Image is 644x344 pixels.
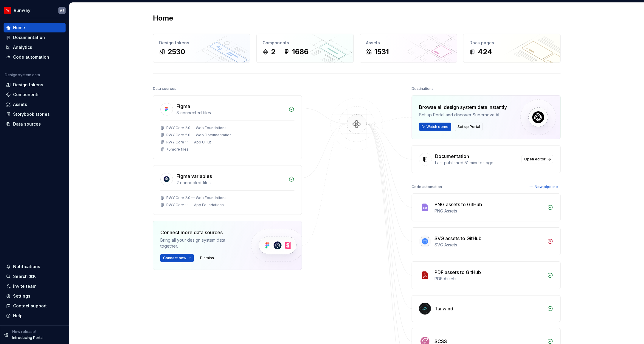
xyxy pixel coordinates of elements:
[60,8,64,13] div: AJ
[4,291,66,301] a: Settings
[176,173,212,180] div: Figma variables
[4,262,66,271] button: Notifications
[469,40,554,46] div: Docs pages
[200,256,214,260] span: Dismiss
[13,54,49,60] div: Code automation
[4,90,66,99] a: Components
[435,160,518,166] div: Last published 51 minutes ago
[419,104,507,111] div: Browse all design system data instantly
[4,33,66,42] a: Documentation
[455,123,483,131] button: Set up Portal
[12,335,44,340] p: Introducing Portal
[160,229,241,236] div: Connect more data sources
[153,165,302,215] a: Figma variables2 connected filesRWY Core 2.0 — Web FoundationsRWY Core 1.1 — App Foundations
[426,124,449,129] span: Watch demo
[166,203,224,207] div: RWY Core 1.1 — App Foundations
[166,133,232,137] div: RWY Core 2.0 — Web Documentation
[13,111,50,117] div: Storybook stories
[160,254,194,262] button: Connect new
[153,85,176,93] div: Data sources
[4,7,11,14] img: 6b187050-a3ed-48aa-8485-808e17fcee26.png
[166,126,226,130] div: RWY Core 2.0 — Web Foundations
[166,140,211,145] div: RWY Core 1.1 — App UI Kit
[163,256,186,260] span: Connect new
[166,196,226,200] div: RWY Core 2.0 — Web Foundations
[160,237,241,249] div: Bring all your design system data together.
[13,82,43,88] div: Design tokens
[434,276,544,282] div: PDF Assets
[524,157,546,162] span: Open editor
[4,282,66,291] a: Invite team
[1,4,68,17] button: RunwayAJ
[263,40,347,46] div: Components
[13,293,30,299] div: Settings
[159,40,244,46] div: Design tokens
[176,110,285,116] div: 8 connected files
[374,47,389,57] div: 1531
[4,52,66,62] a: Code automation
[360,34,457,63] a: Assets1531
[457,124,480,129] span: Set up Portal
[478,47,492,57] div: 424
[13,101,27,107] div: Assets
[412,85,434,93] div: Destinations
[197,254,217,262] button: Dismiss
[4,119,66,129] a: Data sources
[13,121,41,127] div: Data sources
[292,47,308,57] div: 1686
[522,155,553,163] a: Open editor
[366,40,451,46] div: Assets
[176,103,190,110] div: Figma
[535,184,558,189] span: New pipeline
[167,47,185,57] div: 2530
[153,34,250,63] a: Design tokens2530
[4,301,66,311] button: Contact support
[13,264,40,270] div: Notifications
[434,201,482,208] div: PNG assets to GitHub
[4,23,66,32] a: Home
[434,208,544,214] div: PNG Assets
[13,273,36,279] div: Search ⌘K
[434,305,453,312] div: Tailwind
[4,272,66,281] button: Search ⌘K
[4,110,66,119] a: Storybook stories
[5,73,40,77] div: Design system data
[166,147,189,152] div: + 5 more files
[13,44,32,50] div: Analytics
[13,92,40,98] div: Components
[12,329,36,334] p: New release!
[13,283,36,289] div: Invite team
[4,43,66,52] a: Analytics
[176,180,285,186] div: 2 connected files
[13,303,47,309] div: Contact support
[256,34,354,63] a: Components21686
[13,35,45,40] div: Documentation
[434,235,482,242] div: SVG assets to GitHub
[434,242,544,248] div: SVG Assets
[4,311,66,320] button: Help
[13,25,25,31] div: Home
[153,13,173,23] h2: Home
[153,95,302,159] a: Figma8 connected filesRWY Core 2.0 — Web FoundationsRWY Core 2.0 — Web DocumentationRWY Core 1.1 ...
[4,80,66,90] a: Design tokens
[4,100,66,109] a: Assets
[13,313,23,319] div: Help
[463,34,561,63] a: Docs pages424
[412,183,442,191] div: Code automation
[527,183,561,191] button: New pipeline
[271,47,275,57] div: 2
[434,269,481,276] div: PDF assets to GitHub
[419,123,451,131] button: Watch demo
[14,7,30,13] div: Runway
[419,112,507,118] div: Set up Portal and discover Supernova AI.
[435,153,469,160] div: Documentation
